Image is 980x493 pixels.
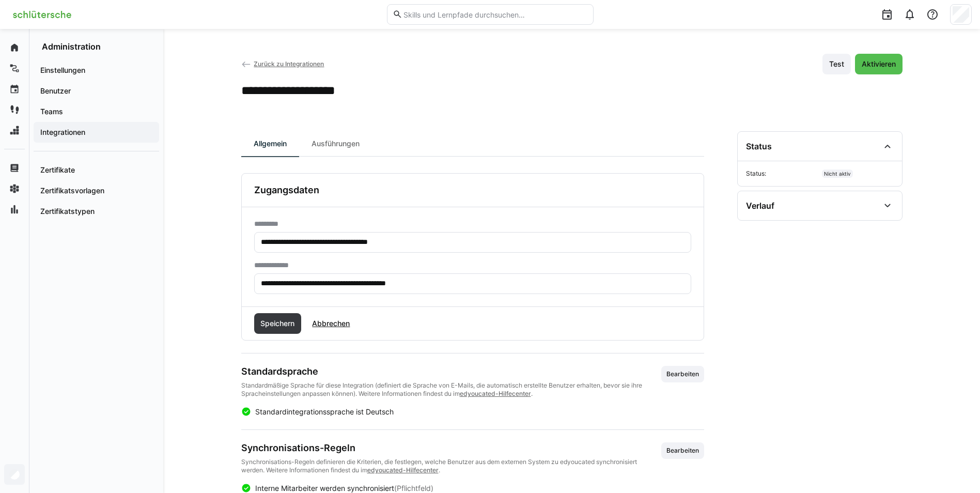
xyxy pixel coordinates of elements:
[241,442,661,454] h3: Synchronisations-Regeln
[254,313,302,334] button: Speichern
[855,54,903,74] button: Aktivieren
[241,381,661,398] p: Standardmäßige Sprache für diese Integration (definiert die Sprache von E-Mails, die automatisch ...
[394,484,433,492] span: (Pflichtfeld)
[255,484,394,492] span: Interne Mitarbeiter werden synchronisiert
[661,442,704,459] button: Bearbeiten
[460,390,531,397] a: edyoucated-Hilfecenter
[402,10,587,19] input: Skills und Lernpfade durchsuchen…
[746,201,774,211] div: Verlauf
[259,318,296,329] span: Speichern
[860,59,897,69] span: Aktivieren
[822,170,853,178] span: Nicht aktiv
[661,366,704,382] button: Bearbeiten
[241,458,661,474] p: Synchronisations-Regeln definieren die Kriterien, die festlegen, welche Benutzer aus dem externen...
[367,466,439,474] a: edyoucated-Hilfecenter
[241,366,661,377] h3: Standardsprache
[746,141,772,151] div: Status
[254,60,324,68] span: Zurück zu Integrationen
[299,131,372,156] div: Ausführungen
[828,59,846,69] span: Test
[665,446,700,455] span: Bearbeiten
[241,60,324,68] a: Zurück zu Integrationen
[665,370,700,378] span: Bearbeiten
[310,318,351,329] span: Abbrechen
[822,54,851,74] button: Test
[241,131,299,156] div: Allgemein
[305,313,356,334] button: Abbrechen
[254,184,319,196] h3: Zugangsdaten
[746,170,818,178] span: Status:
[255,407,394,416] span: Standardintegrationssprache ist Deutsch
